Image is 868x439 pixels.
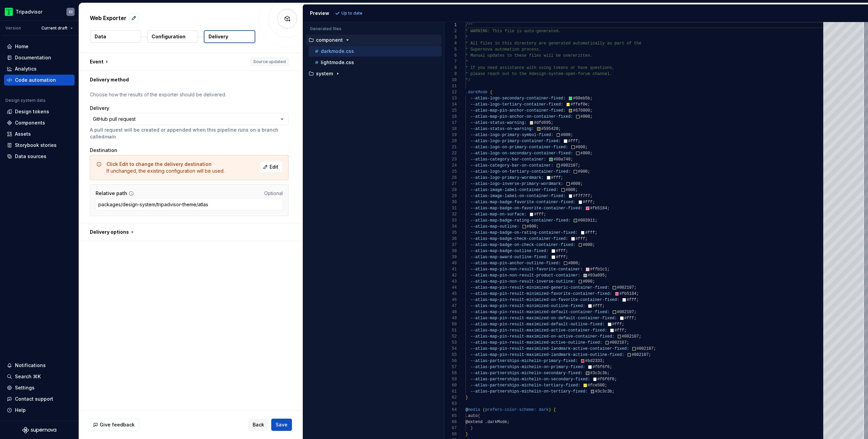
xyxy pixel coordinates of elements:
[470,340,592,345] span: --atlas-map-pin-result-maximized-active-outline-fi
[556,255,566,260] span: #fff
[592,346,629,351] span: ontainer-fixed:
[15,77,56,83] div: Code automation
[445,260,457,266] div: 40
[445,242,457,248] div: 37
[541,127,558,131] span: #595420
[90,31,141,43] button: Data
[445,71,457,77] div: 9
[4,405,75,416] button: Help
[90,147,117,154] label: Destination
[445,101,457,108] div: 14
[588,383,605,388] span: #fce500
[570,182,580,186] span: #000
[602,304,605,308] span: ;
[649,352,651,357] span: ;
[104,134,115,139] i: main
[466,72,585,76] span: * please reach out to the #design-system-open-for
[470,255,548,260] span: --atlas-map-award-outline-fixed:
[470,377,590,382] span: --atlas-partnerships-michelin-on-secondary-fixed:
[445,126,457,132] div: 18
[592,200,595,205] span: ;
[445,309,457,315] div: 48
[100,421,135,428] span: Give feedback
[585,53,592,58] span: en.
[614,377,617,382] span: ;
[15,142,57,149] div: Storybook stories
[445,358,457,364] div: 56
[622,334,638,339] span: #002107
[551,175,561,180] span: #fff
[470,212,527,217] span: --atlas-map-on-surface:
[445,248,457,254] div: 38
[619,291,636,296] span: #fb5184
[147,31,198,43] button: Configuration
[590,194,592,198] span: ;
[445,144,457,150] div: 21
[605,273,607,278] span: ;
[560,175,563,180] span: ;
[534,212,544,217] span: #fff
[470,359,578,363] span: --atlas-partnerships-michelin-primary-fixed:
[445,120,457,126] div: 17
[466,90,488,95] span: .darkMode
[106,161,212,167] span: Click Edit to change the delivery destination
[69,9,73,15] div: CI
[573,194,590,198] span: #f7f7f7
[445,217,457,224] div: 33
[585,359,602,363] span: #bd2333
[592,365,609,369] span: #f6f6f6
[590,371,607,376] span: #3c3c3b
[15,396,53,402] div: Contact support
[595,230,597,235] span: ;
[445,364,457,370] div: 57
[209,33,228,40] p: Delivery
[445,297,457,303] div: 46
[470,163,553,168] span: --atlas-category-bar-on-container:
[260,161,283,173] button: Edit
[90,14,126,22] p: Web Exporter
[470,322,592,327] span: --atlas-map-pin-result-maximized-default-outline-f
[558,127,560,131] span: ;
[445,150,457,156] div: 22
[445,187,457,193] div: 28
[590,108,592,113] span: ;
[470,243,575,247] span: --atlas-map-badge-on-check-container-fixed:
[570,157,573,162] span: ;
[15,384,35,391] div: Settings
[4,117,75,128] a: Components
[445,370,457,376] div: 58
[4,382,75,393] a: Settings
[470,273,580,278] span: --atlas-map-pin-non-result-product-container:
[466,47,541,52] span: * Supernova automation process.
[15,373,41,380] div: Search ⌘K
[607,267,609,272] span: ;
[595,218,597,223] span: ;
[316,37,343,43] p: component
[636,291,639,296] span: ;
[470,102,563,107] span: --atlas-logo-tertiary-container-fixed:
[445,279,457,285] div: 43
[609,365,612,369] span: ;
[253,421,264,428] span: Back
[624,328,627,333] span: ;
[445,224,457,230] div: 34
[445,315,457,321] div: 49
[22,427,56,434] svg: Supernova Logo
[309,59,441,66] button: lightmode.css
[588,102,590,107] span: ;
[470,279,575,284] span: --atlas-map-pin-non-result-inverse-outline:
[445,156,457,163] div: 23
[95,33,106,40] p: Data
[590,206,607,211] span: #fb5184
[470,182,563,186] span: --atlas-logo-inverse-primary-wordmark:
[270,164,278,170] span: Edit
[90,419,139,431] button: Give feedback
[106,161,224,174] div: If unchanged, the existing configuration will be used.
[580,114,590,119] span: #000
[445,230,457,236] div: 35
[321,49,354,54] p: darkmode.css
[1,4,77,19] button: TripadvisorCI
[560,163,577,168] span: #002107
[4,41,75,52] a: Home
[445,34,457,40] div: 3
